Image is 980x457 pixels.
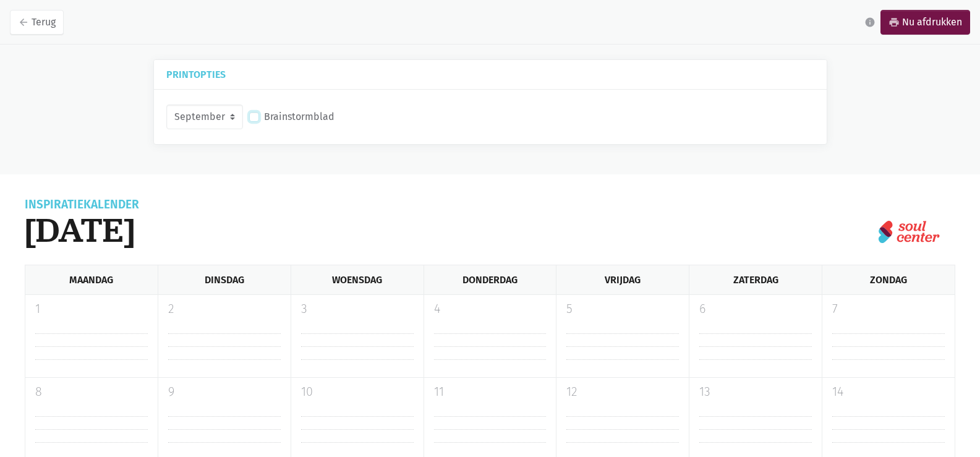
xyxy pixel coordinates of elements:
p: 13 [699,383,812,401]
p: 1 [35,300,148,318]
div: Maandag [25,265,158,294]
p: 10 [301,383,414,401]
p: 14 [832,383,945,401]
a: arrow_backTerug [10,10,64,35]
div: Donderdag [424,265,556,294]
div: Zondag [822,265,955,294]
i: info [864,17,876,28]
p: 11 [434,383,547,401]
p: 9 [168,383,281,401]
div: Zaterdag [689,265,822,294]
a: printNu afdrukken [880,10,970,35]
label: Brainstormblad [264,109,334,125]
h1: [DATE] [25,210,139,250]
p: 7 [832,300,945,318]
p: 3 [301,300,414,318]
div: Inspiratiekalender [25,199,139,210]
div: Woensdag [291,265,424,294]
div: Vrijdag [556,265,689,294]
p: 6 [699,300,812,318]
i: arrow_back [18,17,29,28]
i: print [888,17,900,28]
p: 8 [35,383,148,401]
p: 4 [434,300,547,318]
p: 5 [566,300,679,318]
div: Dinsdag [158,265,291,294]
p: 2 [168,300,281,318]
p: 12 [566,383,679,401]
h5: Printopties [166,70,814,79]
